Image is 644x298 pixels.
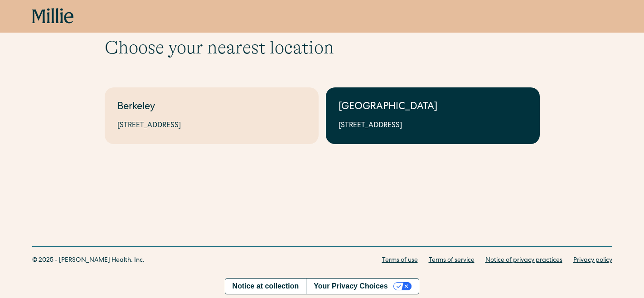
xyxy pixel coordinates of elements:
[105,87,319,144] a: Berkeley[STREET_ADDRESS]
[117,100,306,115] div: Berkeley
[382,256,418,265] a: Terms of use
[326,87,540,144] a: [GEOGRAPHIC_DATA][STREET_ADDRESS]
[117,120,306,131] div: [STREET_ADDRESS]
[485,256,562,265] a: Notice of privacy practices
[573,256,612,265] a: Privacy policy
[429,256,475,265] a: Terms of service
[32,256,145,265] div: © 2025 - [PERSON_NAME] Health, Inc.
[306,279,419,294] button: Your Privacy Choices
[105,37,540,58] h1: Choose your nearest location
[225,279,306,294] a: Notice at collection
[339,120,527,131] div: [STREET_ADDRESS]
[339,100,527,115] div: [GEOGRAPHIC_DATA]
